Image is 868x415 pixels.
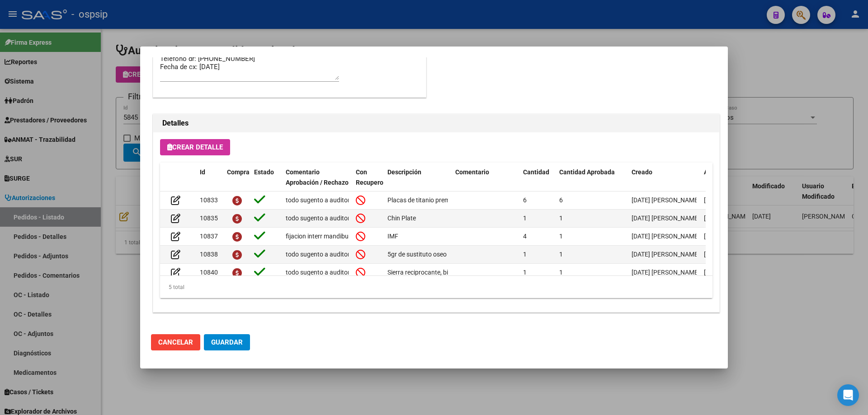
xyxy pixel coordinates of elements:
[704,233,772,240] span: [DATE] [PERSON_NAME]
[455,168,489,176] span: Comentario
[200,168,205,176] span: Id
[523,251,527,258] span: 1
[387,214,416,222] span: Chin Plate
[200,251,218,258] span: 10838
[523,233,527,240] span: 4
[632,214,700,222] span: [DATE] [PERSON_NAME]
[837,384,859,406] div: Open Intercom Messenger
[632,168,652,176] span: Creado
[559,196,563,204] span: 6
[286,196,525,204] span: todo sugento a auditoria posterior con RX , certificado implante y protocolo quirurgico
[286,251,525,258] span: todo sugento a auditoria posterior con RX , certificado implante y protocolo quirurgico
[211,338,243,346] span: Guardar
[196,163,223,202] datatable-header-cell: Id
[559,269,563,276] span: 1
[387,168,421,176] span: Descripción
[700,163,791,202] datatable-header-cell: Aprobado/Rechazado x
[167,143,223,151] span: Crear Detalle
[387,269,695,276] span: Sierra reciprocante, bisturí piezoeléctrico Bone Scapel, planificación virtual con confección de ...
[632,233,700,240] span: [DATE] [PERSON_NAME]
[523,168,549,176] span: Cantidad
[387,233,398,240] span: IMF
[632,269,700,276] span: [DATE] [PERSON_NAME]
[704,269,772,276] span: [DATE] [PERSON_NAME]
[352,163,384,202] datatable-header-cell: Con Recupero
[286,214,525,222] span: todo sugento a auditoria posterior con RX , certificado implante y protocolo quirurgico
[286,233,604,240] span: fijacion interr mandibular!!.. todo sugento a auditoria posterior con RX , certificado implante y...
[200,214,218,222] span: 10835
[632,196,700,204] span: [DATE] [PERSON_NAME]
[523,214,527,222] span: 1
[559,251,563,258] span: 1
[704,251,772,258] span: [DATE] [PERSON_NAME]
[286,168,349,186] span: Comentario Aprobación / Rechazo
[519,163,556,202] datatable-header-cell: Cantidad
[523,196,527,204] span: 6
[628,163,700,202] datatable-header-cell: Creado
[704,196,772,204] span: [DATE] [PERSON_NAME]
[387,251,447,258] span: 5gr de sustituto oseo
[200,196,218,204] span: 10833
[254,168,274,176] span: Estado
[204,334,250,350] button: Guardar
[160,276,712,298] div: 5 total
[200,233,218,240] span: 10837
[559,168,615,176] span: Cantidad Aprobada
[523,269,527,276] span: 1
[162,118,710,129] h2: Detalles
[559,214,563,222] span: 1
[556,163,628,202] datatable-header-cell: Cantidad Aprobada
[227,168,250,176] span: Compra
[151,334,200,350] button: Cancelar
[250,163,282,202] datatable-header-cell: Estado
[200,269,218,276] span: 10840
[704,168,771,176] span: Aprobado/Rechazado x
[704,214,772,222] span: [DATE] [PERSON_NAME]
[158,338,193,346] span: Cancelar
[384,163,452,202] datatable-header-cell: Descripción
[632,251,700,258] span: [DATE] [PERSON_NAME]
[387,196,610,204] span: Placas de titanio premoldeadas sistema 1.5 y 2.0 con tornillos correspondientes
[223,163,250,202] datatable-header-cell: Compra
[282,163,352,202] datatable-header-cell: Comentario Aprobación / Rechazo
[559,233,563,240] span: 1
[160,139,230,155] button: Crear Detalle
[286,269,525,276] span: todo sugento a auditoria posterior con RX , certificado implante y protocolo quirurgico
[452,163,519,202] datatable-header-cell: Comentario
[356,168,383,186] span: Con Recupero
